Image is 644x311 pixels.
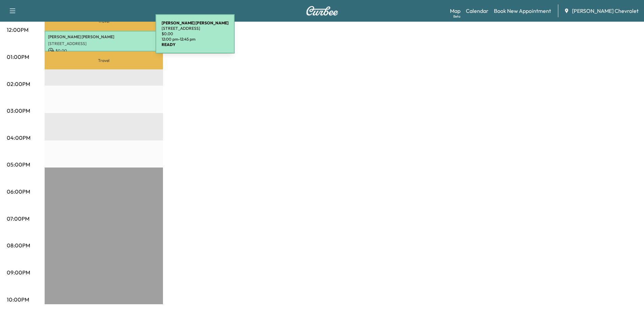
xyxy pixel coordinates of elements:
b: [PERSON_NAME] [PERSON_NAME] [162,20,229,25]
p: 09:00PM [7,268,30,276]
a: Calendar [466,7,488,15]
b: READY [162,42,175,47]
a: MapBeta [450,7,460,15]
p: 05:00PM [7,160,30,169]
p: [STREET_ADDRESS] [48,41,160,46]
div: Beta [453,14,460,19]
p: 12:00 pm - 12:45 pm [162,37,229,42]
p: [PERSON_NAME] [PERSON_NAME] [48,34,160,40]
p: 03:00PM [7,107,30,115]
p: Travel [45,51,163,70]
p: 01:00PM [7,53,29,61]
span: [PERSON_NAME] Chevrolet [572,7,639,15]
p: 06:00PM [7,187,30,196]
p: 04:00PM [7,134,30,142]
img: Curbee Logo [306,6,338,16]
p: 10:00PM [7,295,29,304]
p: $ 0.00 [162,31,229,37]
p: 02:00PM [7,80,30,88]
p: 08:00PM [7,241,30,249]
a: Book New Appointment [494,7,551,15]
p: 12:00PM [7,26,28,34]
p: $ 0.00 [48,48,160,54]
p: [STREET_ADDRESS] [162,26,229,31]
p: 07:00PM [7,215,29,223]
